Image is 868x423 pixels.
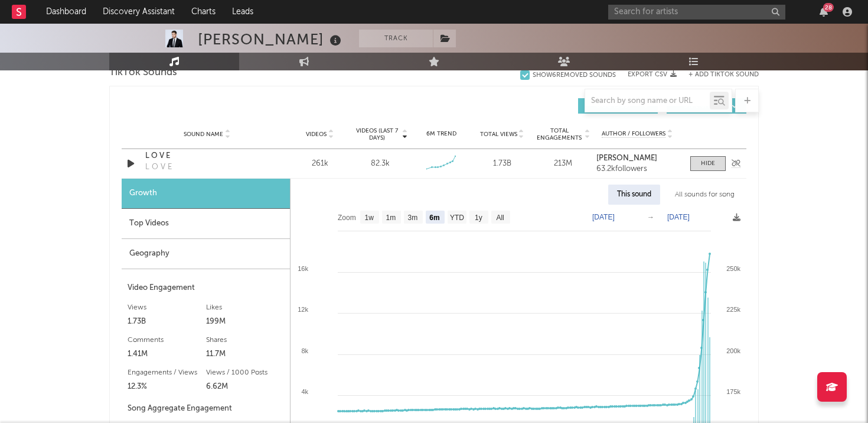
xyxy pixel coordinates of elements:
div: 6M Trend [414,130,469,138]
div: Geography [122,239,290,269]
div: 6.62M [206,380,285,394]
text: 6m [429,214,439,222]
div: 1.73B [475,158,530,170]
text: 16k [298,265,308,272]
span: Videos [306,131,327,138]
div: 199M [206,315,285,329]
span: Sound Name [184,131,223,138]
div: Views / 1000 Posts [206,366,285,380]
span: Total Views [480,131,517,138]
div: Show 6 Removed Sounds [533,72,616,79]
button: Export CSV [628,71,677,78]
text: → [647,213,654,221]
div: Video Engagement [128,281,284,295]
div: 1.73B [128,315,206,329]
text: 1y [475,214,482,222]
text: All [496,214,504,222]
div: Likes [206,301,285,315]
div: Shares [206,333,285,347]
div: L O V E [145,162,172,173]
button: Track [359,30,433,47]
text: 250k [726,265,740,272]
div: All sounds for song [666,185,743,205]
text: 225k [726,306,740,313]
div: 82.3k [371,158,390,170]
text: 1m [386,214,396,222]
text: 3m [408,214,418,222]
a: L O V E [145,150,269,162]
a: [PERSON_NAME] [596,154,678,163]
div: Song Aggregate Engagement [128,402,284,416]
div: Top Videos [122,209,290,239]
text: [DATE] [592,213,615,221]
span: Author / Followers [602,130,665,138]
div: Engagements / Views [128,366,206,380]
text: 200k [726,347,740,354]
div: [PERSON_NAME] [198,30,344,49]
div: 28 [823,3,834,12]
text: YTD [450,214,464,222]
input: Search by song name or URL [585,96,710,106]
button: + Add TikTok Sound [677,72,759,78]
text: 4k [301,388,308,395]
div: 213M [536,158,590,170]
text: 12k [298,306,308,313]
text: 8k [301,347,308,354]
div: This sound [608,185,660,205]
div: 261k [292,158,347,170]
div: 11.7M [206,347,285,361]
button: 28 [820,7,828,17]
span: TikTok Sounds [109,66,177,80]
span: Videos (last 7 days) [353,127,401,141]
div: Comments [128,333,206,347]
input: Search for artists [608,5,785,20]
text: 175k [726,388,740,395]
div: Views [128,301,206,315]
div: 1.41M [128,347,206,361]
text: Zoom [338,214,356,222]
div: 63.2k followers [596,165,678,173]
text: [DATE] [667,213,690,221]
span: Total Engagements [536,127,583,141]
div: Growth [122,179,290,209]
text: 1w [365,214,374,222]
div: 12.3% [128,380,206,394]
strong: [PERSON_NAME] [596,154,657,162]
button: + Add TikTok Sound [688,72,759,78]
